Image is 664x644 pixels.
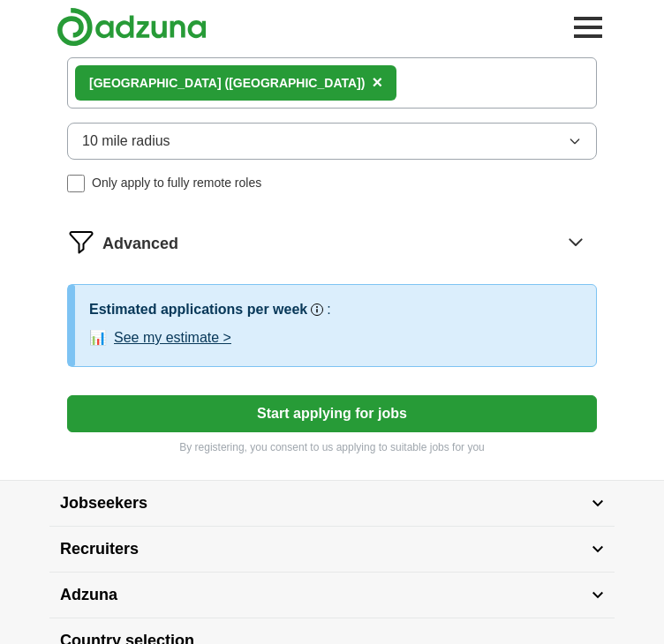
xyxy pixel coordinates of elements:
[60,583,117,607] span: Adzuna
[114,327,231,348] button: See my estimate >
[57,7,207,47] img: Adzuna logo
[372,72,382,92] span: ×
[224,76,365,90] span: ([GEOGRAPHIC_DATA])
[60,491,147,515] span: Jobseekers
[569,8,607,47] button: Toggle main navigation menu
[67,175,85,192] input: Only apply to fully remote roles
[592,591,604,599] img: toggle icon
[592,499,604,507] img: toggle icon
[67,123,597,160] button: 10 mile radius
[89,327,107,348] span: 📊
[372,70,382,96] button: ×
[102,232,178,256] span: Advanced
[67,228,95,256] img: filter
[92,174,261,192] span: Only apply to fully remote roles
[592,545,604,553] img: toggle icon
[60,537,139,561] span: Recruiters
[89,76,222,90] strong: [GEOGRAPHIC_DATA]
[82,131,170,152] span: 10 mile radius
[89,299,307,320] h3: Estimated applications per week
[67,439,597,455] p: By registering, you consent to us applying to suitable jobs for you
[327,299,330,320] h3: :
[67,395,597,432] button: Start applying for jobs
